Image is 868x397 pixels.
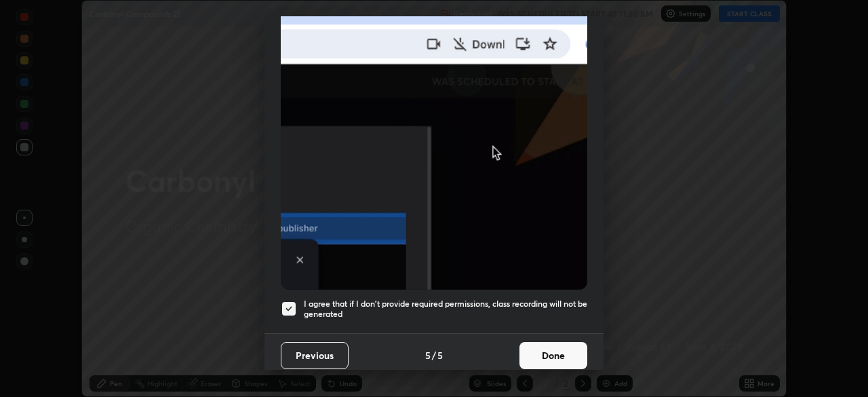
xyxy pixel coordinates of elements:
[519,342,587,369] button: Done
[425,348,431,362] h4: 5
[432,348,436,362] h4: /
[281,342,349,369] button: Previous
[304,299,587,320] h5: I agree that if I don't provide required permissions, class recording will not be generated
[437,348,443,362] h4: 5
